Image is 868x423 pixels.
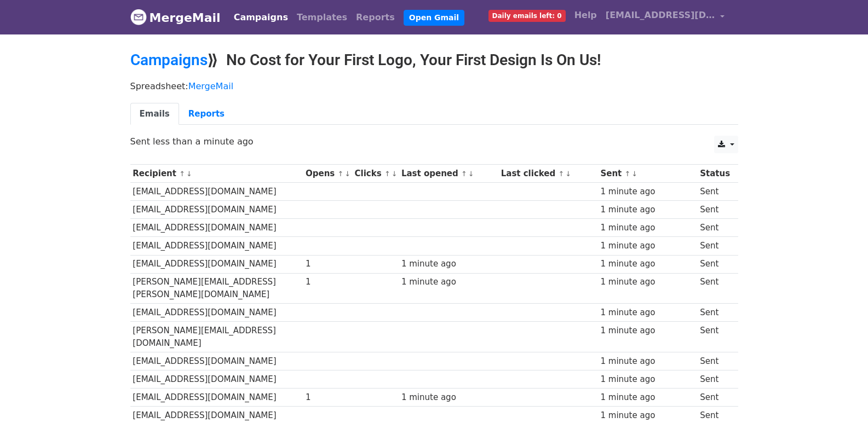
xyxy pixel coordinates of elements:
a: ↑ [338,170,344,178]
td: [EMAIL_ADDRESS][DOMAIN_NAME] [130,389,303,407]
td: Sent [697,389,732,407]
td: Sent [697,219,732,237]
a: Help [570,4,601,26]
a: ↑ [559,170,565,178]
td: Sent [697,273,732,304]
div: 1 minute ago [600,222,694,234]
p: Sent less than a minute ago [130,136,738,147]
td: [EMAIL_ADDRESS][DOMAIN_NAME] [130,237,303,255]
a: [EMAIL_ADDRESS][DOMAIN_NAME] [601,4,729,30]
div: 1 minute ago [600,276,694,288]
div: 1 minute ago [600,391,694,404]
a: ↓ [631,170,637,178]
td: Sent [697,304,732,322]
a: Open Gmail [404,10,464,26]
span: Daily emails left: 0 [488,10,566,22]
td: [EMAIL_ADDRESS][DOMAIN_NAME] [130,370,303,389]
a: ↓ [392,170,398,178]
td: [EMAIL_ADDRESS][DOMAIN_NAME] [130,352,303,370]
td: [EMAIL_ADDRESS][DOMAIN_NAME] [130,304,303,322]
div: 1 minute ago [600,306,694,319]
th: Opens [303,165,352,183]
a: Campaigns [229,7,292,28]
a: ↓ [468,170,474,178]
a: Templates [292,7,352,28]
div: 1 [306,276,349,288]
td: [EMAIL_ADDRESS][DOMAIN_NAME] [130,201,303,219]
td: Sent [697,352,732,370]
div: 1 minute ago [600,373,694,386]
a: MergeMail [130,6,221,29]
a: ↑ [179,170,185,178]
td: [PERSON_NAME][EMAIL_ADDRESS][PERSON_NAME][DOMAIN_NAME] [130,273,303,304]
td: [EMAIL_ADDRESS][DOMAIN_NAME] [130,183,303,201]
div: 1 minute ago [600,258,694,270]
td: Sent [697,255,732,273]
div: 1 minute ago [401,276,496,288]
img: MergeMail logo [130,9,147,25]
div: 1 minute ago [600,355,694,368]
td: Sent [697,322,732,352]
a: ↓ [186,170,192,178]
td: Sent [697,183,732,201]
td: Sent [697,370,732,389]
a: ↑ [384,170,390,178]
h2: ⟫ No Cost for Your First Logo, Your First Design Is On Us! [130,51,738,69]
a: MergeMail [188,81,233,91]
td: [PERSON_NAME][EMAIL_ADDRESS][DOMAIN_NAME] [130,322,303,352]
a: Campaigns [130,51,208,69]
div: 1 minute ago [600,240,694,252]
div: 1 minute ago [600,325,694,337]
th: Last opened [399,165,498,183]
td: [EMAIL_ADDRESS][DOMAIN_NAME] [130,255,303,273]
a: ↓ [565,170,571,178]
span: [EMAIL_ADDRESS][DOMAIN_NAME] [606,9,715,22]
a: ↓ [344,170,350,178]
a: Daily emails left: 0 [484,4,570,26]
div: 1 minute ago [401,391,496,404]
th: Last clicked [498,165,598,183]
th: Status [697,165,732,183]
div: 1 [306,391,349,404]
div: 1 minute ago [600,409,694,422]
div: 1 minute ago [401,258,496,270]
div: 1 [306,258,349,270]
a: Emails [130,103,179,125]
td: Sent [697,237,732,255]
p: Spreadsheet: [130,80,738,92]
td: Sent [697,201,732,219]
iframe: Chat Widget [813,370,868,423]
th: Clicks [352,165,399,183]
a: ↑ [461,170,467,178]
th: Recipient [130,165,303,183]
th: Sent [598,165,698,183]
a: Reports [179,103,234,125]
div: 1 minute ago [600,204,694,216]
a: ↑ [625,170,631,178]
div: 1 minute ago [600,186,694,198]
a: Reports [352,7,399,28]
td: [EMAIL_ADDRESS][DOMAIN_NAME] [130,219,303,237]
